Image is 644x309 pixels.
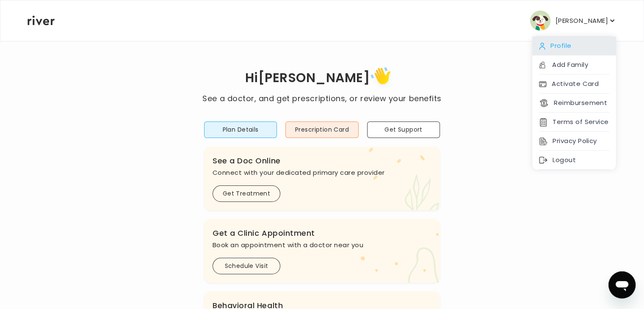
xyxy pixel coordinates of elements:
[213,185,280,202] button: Get Treatment
[213,155,431,167] h3: See a Doc Online
[532,74,616,94] div: Activate Card
[202,93,441,105] p: See a doctor, and get prescriptions, or review your benefits
[532,36,616,55] div: Profile
[213,227,431,239] h3: Get a Clinic Appointment
[213,258,280,274] button: Schedule Visit
[530,11,616,31] button: user avatar[PERSON_NAME]
[530,11,550,31] img: user avatar
[367,121,440,138] button: Get Support
[608,271,636,298] iframe: Button to launch messaging window
[532,151,616,170] div: Logout
[532,113,616,132] div: Terms of Service
[204,121,277,138] button: Plan Details
[539,97,607,109] button: Reimbursement
[532,132,616,151] div: Privacy Policy
[202,64,441,93] h1: Hi [PERSON_NAME]
[285,121,358,138] button: Prescription Card
[213,239,431,251] p: Book an appointment with a doctor near you
[532,55,616,74] div: Add Family
[556,15,608,27] p: [PERSON_NAME]
[213,167,431,179] p: Connect with your dedicated primary care provider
